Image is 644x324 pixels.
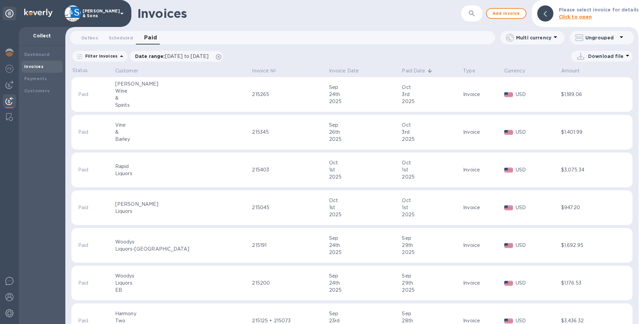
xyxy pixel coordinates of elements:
div: Oct [329,159,400,166]
div: 215345 [252,129,327,136]
p: Ungrouped [585,34,617,41]
div: 2025 [402,249,461,256]
b: Invoices [24,64,43,69]
p: Paid [78,204,107,211]
div: 24th [329,242,400,249]
div: [PERSON_NAME] [115,201,250,208]
div: Oct [402,159,461,166]
p: Paid [78,280,107,287]
div: Sep [329,310,400,317]
p: USD [516,204,559,211]
p: Currency [504,67,525,74]
div: 2025 [329,287,400,294]
div: Unpin categories [3,7,16,20]
p: Paid [78,166,107,173]
p: Paid Date [402,67,425,74]
div: 215045 [252,204,327,211]
p: Amount [561,67,580,74]
div: Harmony [115,310,250,317]
p: [PERSON_NAME] & Sons [83,9,116,18]
div: Barley [115,136,250,143]
div: [PERSON_NAME] [115,80,250,88]
div: 29th [402,280,461,287]
img: USD [504,281,513,286]
div: Wine [115,88,250,95]
span: Currency [504,67,534,74]
div: 215403 [252,166,327,173]
b: Please select invoice for details [559,7,639,12]
div: 26th [329,129,400,136]
div: 1st [329,166,400,173]
img: USD [504,319,513,323]
span: Paid Date [402,67,434,74]
p: Multi currency [516,34,551,41]
div: 3rd [402,91,461,98]
div: Oct [402,84,461,91]
button: Add invoice [486,8,526,19]
p: USD [516,129,559,136]
div: 24th [329,280,400,287]
div: & [115,129,250,136]
span: Scheduled [109,34,133,41]
div: Invoice [463,166,502,173]
div: Rapid [115,163,250,170]
div: 2025 [329,249,400,256]
img: USD [504,168,513,172]
div: Spirits [115,102,250,109]
p: Status [72,67,113,74]
div: Liquors [115,170,250,177]
div: EB [115,287,250,294]
img: USD [504,205,513,210]
p: Paid [78,91,107,98]
p: Download file [588,53,623,60]
div: Oct [402,122,461,129]
div: Sep [402,272,461,280]
div: 2025 [402,287,461,294]
div: 215200 [252,280,327,287]
div: Sep [402,310,461,317]
div: Invoice [463,129,502,136]
span: Amount [561,67,589,74]
div: Liquors [115,280,250,287]
div: Oct [402,197,461,204]
span: [DATE] to [DATE] [165,54,208,59]
div: 2025 [329,173,400,181]
div: 2025 [402,173,461,181]
div: Invoice [463,204,502,211]
div: Woodys [115,272,250,280]
div: Liquors-[GEOGRAPHIC_DATA] [115,246,250,253]
div: Vine [115,122,250,129]
p: Collect [24,32,60,39]
p: Customer [115,67,138,74]
div: Oct [329,197,400,204]
div: Invoice [463,280,502,287]
img: USD [504,243,513,248]
div: $947.20 [561,204,612,211]
div: 1st [402,166,461,173]
div: Sep [329,122,400,129]
p: Type [463,67,475,74]
span: Customer [115,67,147,74]
div: Invoice [463,91,502,98]
div: 1st [329,204,400,211]
p: USD [516,91,559,98]
div: 2025 [329,98,400,105]
div: 2025 [402,211,461,218]
span: Outbox [81,34,98,41]
div: 24th [329,91,400,98]
div: 215191 [252,242,327,249]
b: Click to open [559,14,592,20]
div: Woodys [115,238,250,246]
span: Add invoice [492,9,520,18]
div: $1,401.99 [561,129,612,136]
div: $1,189.06 [561,91,612,98]
div: Sep [329,235,400,242]
div: 3rd [402,129,461,136]
img: USD [504,92,513,97]
span: Invoice № [252,67,284,74]
span: Invoice Date [329,67,368,74]
div: $1,176.53 [561,280,612,287]
div: 2025 [402,136,461,143]
div: Liquors [115,208,250,215]
p: USD [516,242,559,249]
